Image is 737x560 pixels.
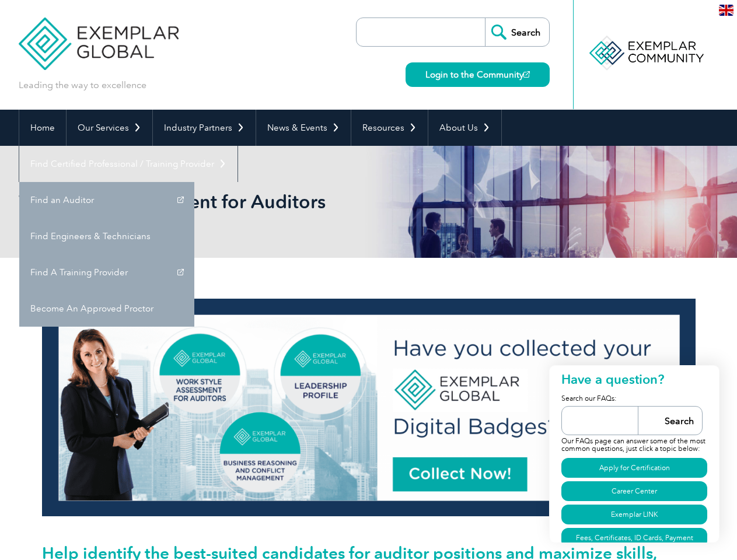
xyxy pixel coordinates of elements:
a: Become An Approved Proctor [19,290,194,327]
a: Industry Partners [153,110,256,146]
p: Search our FAQs: [561,393,707,406]
p: Our FAQs page can answer some of the most common questions, just click a topic below: [561,435,707,456]
a: Login to the Community [406,62,550,87]
a: Our Services [67,110,152,146]
img: en [719,5,733,16]
h2: Have a question? [561,370,707,393]
img: open_square.png [523,71,530,78]
a: Find an Auditor [19,182,194,218]
a: Fees, Certificates, ID Cards, Payment [561,528,707,548]
a: Career Center [561,481,707,501]
h2: Work Style Assessment for Auditors [19,192,509,211]
a: About Us [428,110,501,146]
a: Apply for Certification [561,458,707,478]
p: Leading the way to excellence [19,79,146,92]
a: Resources [351,110,428,146]
a: Find A Training Provider [19,254,194,290]
a: Home [19,110,66,146]
a: News & Events [256,110,351,146]
input: Search [638,407,702,435]
input: Search [485,18,549,46]
a: Find Certified Professional / Training Provider [19,146,237,182]
a: Find Engineers & Technicians [19,218,194,254]
a: Exemplar LINK [561,505,707,524]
